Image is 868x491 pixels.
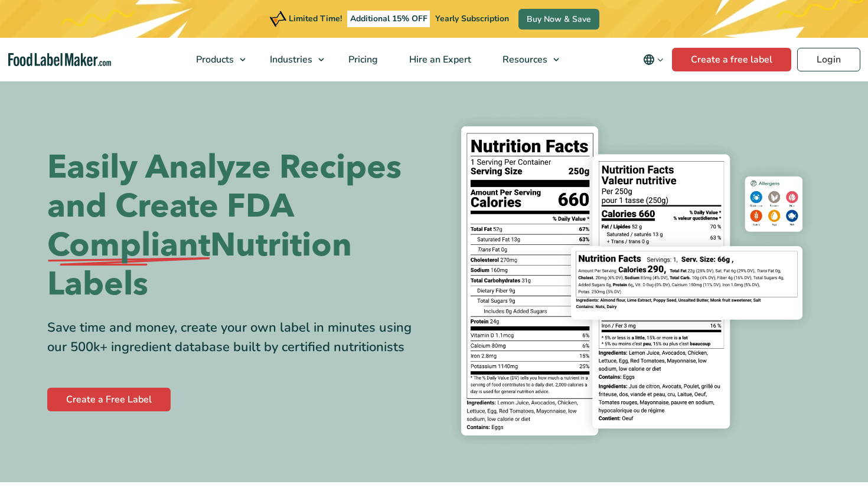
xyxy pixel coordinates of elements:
[333,38,391,81] a: Pricing
[47,388,171,411] a: Create a Free Label
[254,38,330,81] a: Industries
[266,53,314,66] span: Industries
[47,318,425,357] div: Save time and money, create your own label in minutes using our 500k+ ingredient database built b...
[47,226,210,265] span: Compliant
[435,13,509,24] span: Yearly Subscription
[518,9,599,30] a: Buy Now & Save
[406,53,472,66] span: Hire an Expert
[487,38,565,81] a: Resources
[289,13,342,24] span: Limited Time!
[797,48,860,71] a: Login
[181,38,252,81] a: Products
[47,148,425,304] h1: Easily Analyze Recipes and Create FDA Nutrition Labels
[345,53,379,66] span: Pricing
[192,53,235,66] span: Products
[8,53,111,67] a: Food Label Maker homepage
[394,38,484,81] a: Hire an Expert
[672,48,791,71] a: Create a free label
[499,53,549,66] span: Resources
[635,48,672,71] button: Change language
[347,11,430,27] span: Additional 15% OFF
